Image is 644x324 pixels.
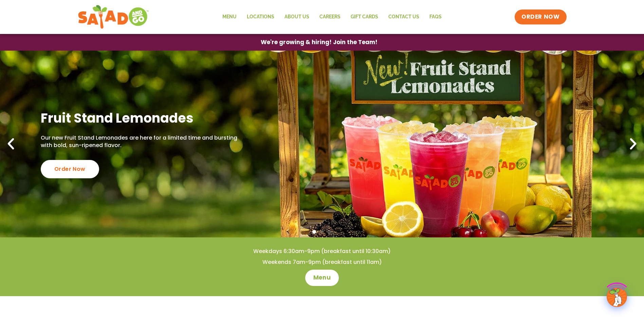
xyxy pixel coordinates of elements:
[521,13,559,21] span: ORDER NOW
[626,137,641,151] div: Next slide
[41,160,99,178] div: Order Now
[305,270,339,286] a: Menu
[242,9,279,25] a: Locations
[383,9,424,25] a: Contact Us
[41,134,240,149] p: Our new Fruit Stand Lemonades are here for a limited time and bursting with bold, sun-ripened fla...
[14,258,630,266] h4: Weekends 7am-9pm (breakfast until 11am)
[424,9,447,25] a: FAQs
[320,230,324,234] span: Go to slide 2
[312,230,316,234] span: Go to slide 1
[14,248,630,255] h4: Weekdays 6:30am-9pm (breakfast until 10:30am)
[217,9,242,25] a: Menu
[78,3,149,31] img: new-SAG-logo-768×292
[279,9,314,25] a: About Us
[3,137,18,151] div: Previous slide
[217,9,447,25] nav: Menu
[41,110,240,126] h2: Fruit Stand Lemonades
[251,34,388,50] a: We're growing & hiring! Join the Team!
[328,230,332,234] span: Go to slide 3
[346,9,383,25] a: GIFT CARDS
[313,274,331,282] span: Menu
[314,9,346,25] a: Careers
[515,10,566,24] a: ORDER NOW
[261,39,378,45] span: We're growing & hiring! Join the Team!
